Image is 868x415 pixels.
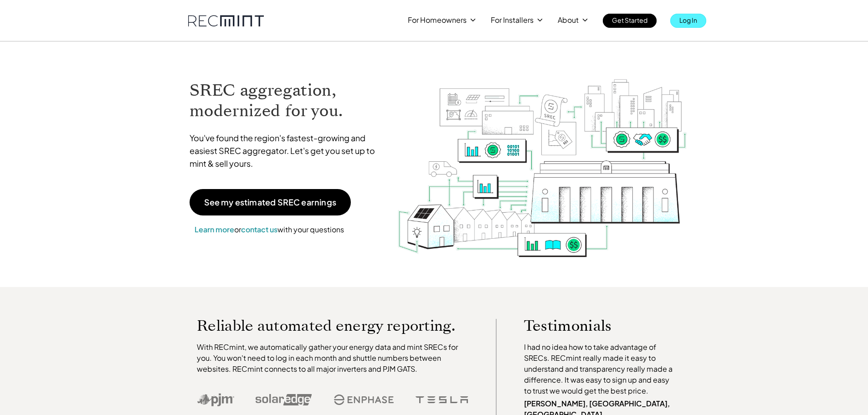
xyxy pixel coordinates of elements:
p: About [558,14,579,26]
p: I had no idea how to take advantage of SRECs. RECmint really made it easy to understand and trans... [524,342,677,396]
a: Get Started [603,14,657,28]
p: For Homeowners [408,14,467,26]
a: See my estimated SREC earnings [190,189,351,215]
p: or with your questions [190,224,349,236]
p: You've found the region's fastest-growing and easiest SREC aggregator. Let's get you set up to mi... [190,132,384,170]
a: Log In [670,14,706,28]
h1: SREC aggregation, modernized for you. [190,80,384,121]
a: contact us [241,225,277,234]
p: Get Started [612,14,647,26]
p: Reliable automated energy reporting. [197,319,468,333]
a: Learn more [195,225,234,234]
img: RECmint value cycle [397,55,688,260]
p: Testimonials [524,319,660,333]
p: See my estimated SREC earnings [204,198,336,206]
p: Log In [679,14,697,26]
p: For Installers [491,14,534,26]
p: With RECmint, we automatically gather your energy data and mint SRECs for you. You won't need to ... [197,342,468,374]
